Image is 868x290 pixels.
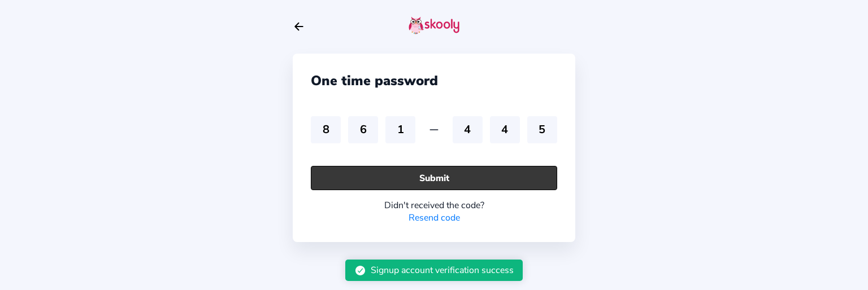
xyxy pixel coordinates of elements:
[354,265,366,276] ion-icon: checkmark circle
[409,16,459,34] img: skooly-logo.png
[311,199,557,212] div: Didn't received the code?
[293,20,305,33] button: arrow back outline
[427,123,441,137] ion-icon: remove outline
[311,72,557,90] div: One time password
[409,212,460,224] a: Resend code
[371,264,514,276] div: Signup account verification success
[311,166,557,190] button: Submit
